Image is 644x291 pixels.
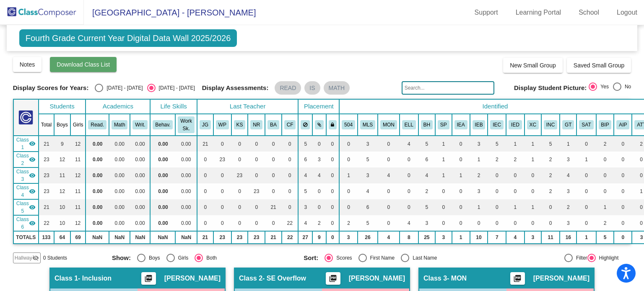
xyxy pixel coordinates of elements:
td: 0 [506,167,525,183]
td: 0 [400,199,418,215]
th: IEP - D [506,114,525,136]
td: 3 [358,136,378,152]
td: 0 [339,183,358,199]
th: IEP - C [488,114,506,136]
td: 2 [506,152,525,167]
td: 0 [378,152,400,167]
td: 0 [614,152,632,167]
td: 0 [378,183,400,199]
td: 3 [560,183,576,199]
td: 0 [506,183,525,199]
td: 0.00 [175,152,197,167]
mat-chip: READ [275,81,301,95]
td: 3 [312,152,326,167]
td: 0 [282,152,299,167]
td: 0.00 [86,215,109,231]
td: 0 [312,199,326,215]
th: IEP - A [452,114,470,136]
td: 0.00 [109,199,130,215]
td: 0.00 [175,215,197,231]
td: 0.00 [175,136,197,152]
td: 0.00 [150,152,175,167]
button: ELL [402,120,416,129]
td: Bernadette Armstead - No Class Name [13,199,39,215]
td: 3 [358,167,378,183]
td: 2 [470,167,488,183]
button: IEC [490,120,504,129]
td: 0 [231,152,248,167]
td: William Pichette - SE Overflow [13,152,39,167]
button: 504 [342,120,355,129]
td: 1 [435,136,452,152]
span: Saved Small Group [574,62,624,69]
td: Corina Fraire - EL [13,215,39,231]
th: SAT [576,114,596,136]
mat-radio-group: Select an option [589,82,631,93]
td: 0.00 [86,152,109,167]
td: 0 [197,167,213,183]
button: KS [234,120,246,129]
mat-icon: picture_as_pdf [143,274,153,286]
td: 0 [596,152,614,167]
td: 0.00 [150,199,175,215]
button: Print Students Details [326,272,340,285]
td: 0 [614,167,632,183]
td: 0 [265,183,282,199]
button: SP [438,120,449,129]
td: 0 [213,167,231,183]
td: 0.00 [130,152,150,167]
td: 0.00 [109,215,130,231]
button: Download Class List [50,57,117,72]
mat-icon: visibility [29,188,36,195]
th: Keep with teacher [326,114,340,136]
th: Total [39,114,54,136]
td: 0 [400,183,418,199]
td: 5 [298,183,312,199]
td: 0 [248,152,265,167]
td: 0 [614,183,632,199]
td: 0 [248,136,265,152]
td: 0 [525,167,541,183]
th: Corina Fraire [282,114,299,136]
td: 0.00 [130,199,150,215]
mat-icon: visibility [29,140,36,147]
a: Learning Portal [509,6,568,19]
td: 22 [39,215,54,231]
td: 0.00 [86,183,109,199]
td: 0 [213,199,231,215]
button: XC [527,120,539,129]
button: WP [216,120,229,129]
td: 0 [525,183,541,199]
td: 1 [435,152,452,167]
td: 0.00 [130,167,150,183]
td: 0.00 [130,215,150,231]
td: 0.00 [109,152,130,167]
mat-icon: visibility [29,204,36,211]
td: 0.00 [175,199,197,215]
td: 4 [378,167,400,183]
button: Work Sk. [178,116,194,133]
td: 0 [326,136,340,152]
td: 1 [525,199,541,215]
td: 0.00 [175,183,197,199]
mat-icon: picture_as_pdf [512,274,522,286]
td: Jill Glauvitz - Inclusion [13,136,39,152]
td: 0 [488,167,506,183]
td: 0 [265,215,282,231]
td: 0 [576,167,596,183]
th: Keep with students [312,114,326,136]
td: 0 [248,167,265,183]
td: 23 [39,152,54,167]
td: 0 [312,183,326,199]
td: 4 [418,167,435,183]
td: 23 [39,167,54,183]
td: 5 [541,136,560,152]
button: IED [509,120,522,129]
button: SAT [579,120,593,129]
span: Display Student Picture: [514,84,587,92]
td: 2 [596,136,614,152]
td: 22 [282,215,299,231]
td: 0 [213,183,231,199]
td: 0.00 [150,136,175,152]
td: 0 [452,152,470,167]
